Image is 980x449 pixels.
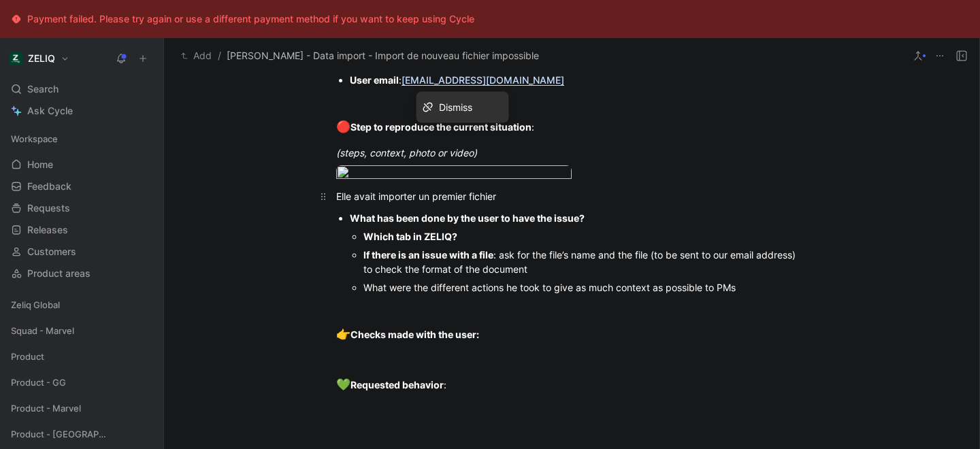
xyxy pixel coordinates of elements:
a: Product areas [5,263,158,284]
span: Dismiss [439,101,472,112]
div: Search [5,79,158,99]
span: [PERSON_NAME] - Data import - Import de nouveau fichier impossible [227,48,539,64]
button: ZELIQZELIQ [5,49,73,68]
a: Requests [5,198,158,218]
span: Zeliq Global [11,298,60,312]
span: Feedback [27,180,71,193]
div: Payment failed. Please try again or use a different payment method if you want to keep using Cycle [27,11,474,27]
img: image (1).png [336,165,572,184]
a: [EMAIL_ADDRESS][DOMAIN_NAME] [402,74,564,86]
div: : [350,73,807,87]
span: 👉 [336,327,350,341]
div: Product - Marvel [5,398,158,422]
span: Product - [GEOGRAPHIC_DATA] [11,427,109,441]
strong: User email [350,74,399,86]
div: Product - [GEOGRAPHIC_DATA] [5,424,158,448]
span: Requests [27,201,70,215]
div: Workspace [5,129,158,149]
div: Product - [GEOGRAPHIC_DATA] [5,424,158,444]
span: Search [27,81,59,97]
strong: Step to reproduce the current situation [350,121,532,133]
span: Product - GG [11,376,66,389]
strong: Checks made with the user: [336,329,479,340]
div: : ask for the file’s name and the file (to be sent to our email address) to check the format of t... [363,248,807,276]
span: Product areas [27,267,91,280]
a: Home [5,154,158,175]
div: Squad - Marvel [5,320,158,345]
div: Product [5,346,158,371]
span: Releases [27,223,68,237]
span: Customers [27,245,76,259]
div: Product - GG [5,372,158,393]
div: What were the different actions he took to give as much context as possible to PMs [363,280,807,295]
span: Ask Cycle [27,103,73,119]
span: Product - Marvel [11,401,81,415]
em: (steps, context, photo or video) [336,147,477,159]
div: Squad - Marvel [5,320,158,341]
strong: Requested behavior [350,379,444,390]
button: Add [178,48,215,64]
h1: ZELIQ [28,52,55,65]
div: Product [5,346,158,367]
span: Product [11,350,44,363]
a: Feedback [5,176,158,197]
a: Ask Cycle [5,101,158,121]
strong: What has been done by the user to have the issue? [350,212,585,224]
span: 🔴 [336,120,350,133]
div: Zeliq Global [5,295,158,319]
div: : [336,376,807,394]
strong: If there is an issue with a file [363,249,493,261]
a: Customers [5,242,158,262]
div: Product - GG [5,372,158,397]
span: Workspace [11,132,58,146]
strong: Which tab in ZELIQ? [363,231,457,242]
span: / [218,48,221,64]
div: Zeliq Global [5,295,158,315]
div: : [336,118,807,136]
span: Home [27,158,53,171]
div: Product - Marvel [5,398,158,418]
a: Releases [5,220,158,240]
span: Squad - Marvel [11,324,74,337]
img: ZELIQ [9,52,22,65]
div: Elle avait importer un premier fichier [336,189,807,203]
span: 💚 [336,378,350,391]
